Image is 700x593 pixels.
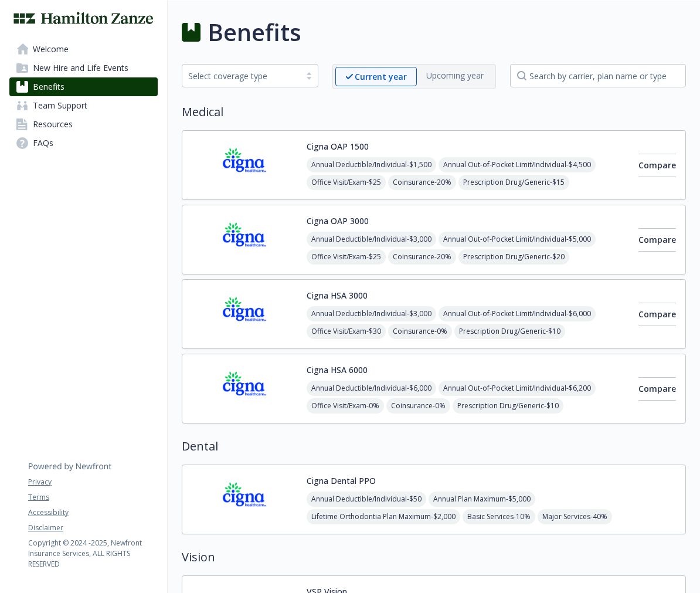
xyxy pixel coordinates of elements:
a: Terms [28,492,157,503]
span: Annual Out-of-Pocket Limit/Individual - $5,000 [439,232,596,247]
h2: Dental [182,438,686,455]
a: Welcome [9,40,158,59]
span: Prescription Drug/Generic - $15 [458,175,569,190]
span: Coinsurance - 20% [388,249,456,265]
a: Resources [9,115,158,134]
a: Benefits [9,77,158,96]
span: Coinsurance - 0% [388,324,452,339]
button: Cigna HSA 3000 [307,289,368,301]
p: Current year [355,70,407,83]
span: Office Visit/Exam - $30 [307,324,386,339]
span: Benefits [33,77,64,96]
span: Office Visit/Exam - $25 [307,175,386,190]
button: Cigna OAP 1500 [307,140,369,153]
span: Team Support [33,96,87,115]
h1: Benefits [208,15,301,50]
span: Coinsurance - 0% [386,398,450,414]
a: FAQs [9,134,158,153]
span: Coinsurance - 20% [388,175,456,190]
p: Upcoming year [426,69,484,82]
span: Basic Services - 10% [463,509,535,524]
span: Prescription Drug/Generic - $10 [454,324,565,339]
img: CIGNA carrier logo [192,140,297,190]
span: Prescription Drug/Generic - $20 [458,249,569,265]
span: Compare [638,383,676,394]
span: Annual Plan Maximum - $5,000 [429,492,535,507]
span: Lifetime Orthodontia Plan Maximum - $2,000 [307,509,460,524]
button: Cigna Dental PPO [307,475,376,487]
img: CIGNA carrier logo [192,475,297,524]
a: New Hire and Life Events [9,59,158,77]
span: Compare [638,309,676,320]
button: Compare [638,154,676,177]
span: Annual Out-of-Pocket Limit/Individual - $4,500 [439,157,596,172]
a: Disclaimer [28,523,157,533]
span: Annual Out-of-Pocket Limit/Individual - $6,200 [439,381,596,396]
button: Cigna OAP 3000 [307,215,369,227]
span: Upcoming year [417,67,493,86]
a: Team Support [9,96,158,115]
span: Prescription Drug/Generic - $10 [453,398,563,414]
button: Compare [638,377,676,401]
button: Compare [638,228,676,252]
span: Office Visit/Exam - 0% [307,398,384,414]
a: Privacy [28,477,157,487]
span: FAQs [33,134,53,153]
img: CIGNA carrier logo [192,215,297,265]
span: Annual Deductible/Individual - $6,000 [307,381,436,396]
button: Cigna HSA 6000 [307,364,368,376]
span: Compare [638,234,676,245]
div: Select coverage type [188,70,294,82]
p: Copyright © 2024 - 2025 , Newfront Insurance Services, ALL RIGHTS RESERVED [28,538,157,570]
span: Major Services - 40% [538,509,612,524]
img: CIGNA carrier logo [192,289,297,339]
span: Annual Deductible/Individual - $3,000 [307,232,436,247]
h2: Vision [182,548,686,566]
h2: Medical [182,103,686,121]
input: search by carrier, plan name or type [510,64,686,87]
span: Annual Deductible/Individual - $3,000 [307,306,436,321]
span: New Hire and Life Events [33,59,128,77]
img: CIGNA carrier logo [192,364,297,414]
a: Accessibility [28,507,157,518]
span: Welcome [33,40,69,59]
span: Compare [638,160,676,171]
span: Annual Deductible/Individual - $1,500 [307,157,436,172]
span: Resources [33,115,73,134]
span: Office Visit/Exam - $25 [307,249,386,265]
span: Annual Out-of-Pocket Limit/Individual - $6,000 [439,306,596,321]
span: Annual Deductible/Individual - $50 [307,492,426,507]
button: Compare [638,303,676,326]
